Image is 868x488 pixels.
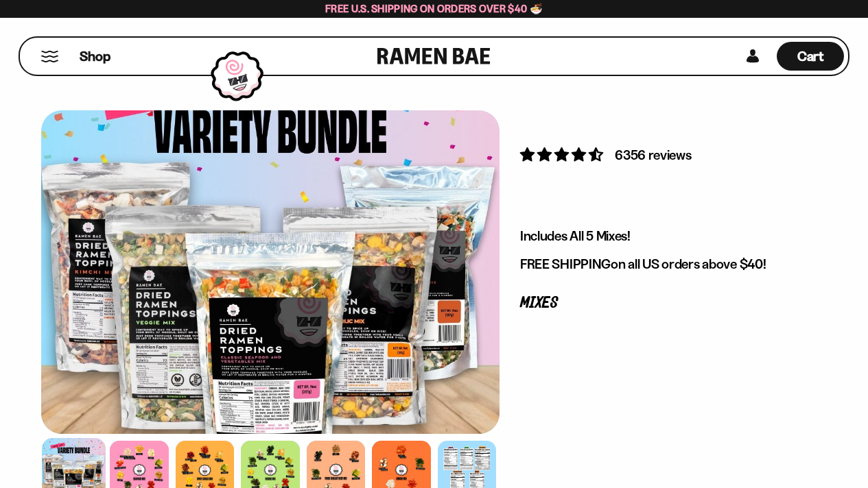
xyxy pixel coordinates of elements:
p: on all US orders above $40! [520,256,806,273]
strong: FREE SHIPPING [520,256,611,272]
button: Mobile Menu Trigger [40,51,59,62]
span: 4.63 stars [520,146,606,163]
span: Free U.S. Shipping on Orders over $40 🍜 [325,2,543,15]
div: Cart [777,38,844,75]
p: Mixes [520,297,806,310]
span: 6356 reviews [615,147,692,163]
a: Shop [80,42,110,71]
span: Shop [80,47,110,66]
span: Cart [797,48,824,64]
